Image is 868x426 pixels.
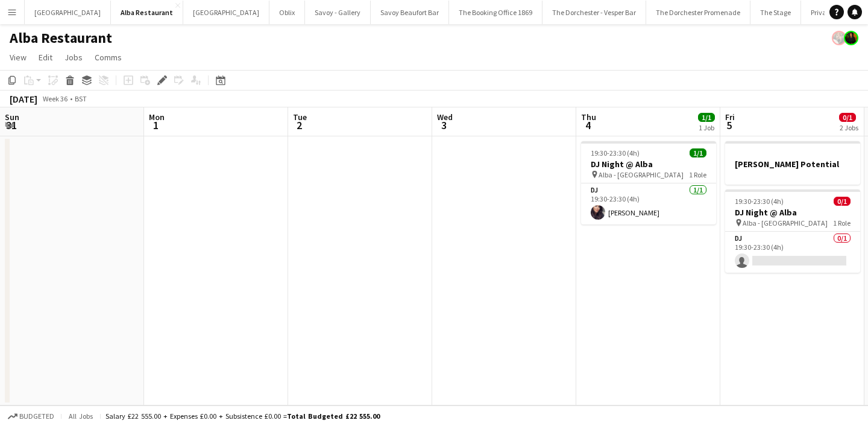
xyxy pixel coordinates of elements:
[833,218,851,227] span: 1 Role
[10,52,27,63] span: View
[690,148,706,157] span: 1/1
[725,207,860,218] h3: DJ Night @ Alba
[844,31,858,45] app-user-avatar: Celine Amara
[579,118,596,132] span: 4
[293,112,307,122] span: Tue
[689,170,706,179] span: 1 Role
[725,232,860,273] app-card-role: DJ0/119:30-23:30 (4h)
[90,49,127,65] a: Comms
[542,1,646,24] button: The Dorchester - Vesper Bar
[581,159,716,170] h3: DJ Night @ Alba
[725,159,860,170] h3: [PERSON_NAME] Potential
[449,1,542,24] button: The Booking Office 1869
[435,118,453,132] span: 3
[581,112,596,122] span: Thu
[599,170,684,179] span: Alba - [GEOGRAPHIC_DATA]
[5,112,19,122] span: Sun
[581,141,716,224] app-job-card: 19:30-23:30 (4h)1/1DJ Night @ Alba Alba - [GEOGRAPHIC_DATA]1 RoleDJ1/119:30-23:30 (4h)[PERSON_NAME]
[725,112,735,122] span: Fri
[291,118,307,132] span: 2
[725,189,860,273] app-job-card: 19:30-23:30 (4h)0/1DJ Night @ Alba Alba - [GEOGRAPHIC_DATA]1 RoleDJ0/119:30-23:30 (4h)
[5,49,31,65] a: View
[581,183,716,224] app-card-role: DJ1/119:30-23:30 (4h)[PERSON_NAME]
[10,29,112,47] h1: Alba Restaurant
[743,218,828,227] span: Alba - [GEOGRAPHIC_DATA]
[147,118,165,132] span: 1
[834,197,851,206] span: 0/1
[64,52,83,63] span: Jobs
[269,1,305,24] button: Oblix
[105,412,380,421] div: Salary £22 555.00 + Expenses £0.00 + Subsistence £0.00 =
[183,1,269,24] button: [GEOGRAPHIC_DATA]
[287,412,380,421] span: Total Budgeted £22 555.00
[3,118,19,132] span: 31
[437,112,453,122] span: Wed
[66,412,95,421] span: All jobs
[725,141,860,185] app-job-card: [PERSON_NAME] Potential
[750,1,801,24] button: The Stage
[699,123,714,132] div: 1 Job
[646,1,750,24] button: The Dorchester Promenade
[39,52,52,63] span: Edit
[19,412,54,421] span: Budgeted
[371,1,449,24] button: Savoy Beaufort Bar
[839,113,856,122] span: 0/1
[34,49,57,65] a: Edit
[149,112,165,122] span: Mon
[591,148,640,157] span: 19:30-23:30 (4h)
[95,52,122,63] span: Comms
[840,123,858,132] div: 2 Jobs
[6,410,56,423] button: Budgeted
[723,118,735,132] span: 5
[10,93,37,105] div: [DATE]
[698,113,715,122] span: 1/1
[40,94,70,103] span: Week 36
[735,197,784,206] span: 19:30-23:30 (4h)
[60,49,87,65] a: Jobs
[305,1,371,24] button: Savoy - Gallery
[801,1,864,24] button: Private Events
[75,94,87,103] div: BST
[832,31,846,45] app-user-avatar: Rosie Skuse
[111,1,183,24] button: Alba Restaurant
[25,1,111,24] button: [GEOGRAPHIC_DATA]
